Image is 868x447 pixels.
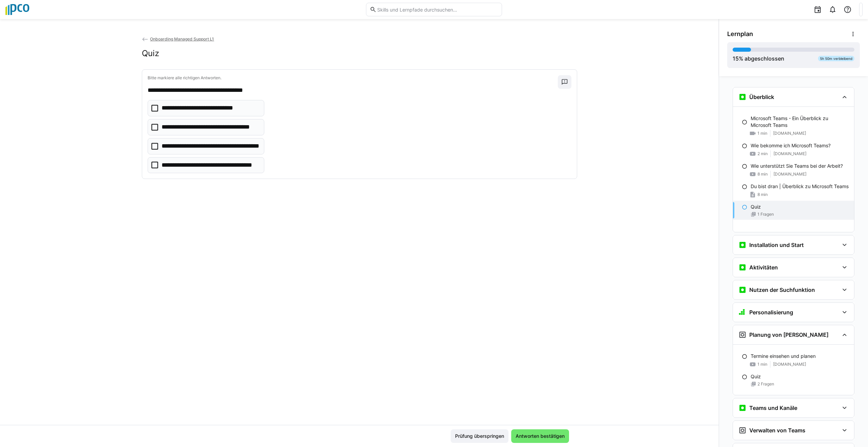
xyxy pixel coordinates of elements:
span: 15 [733,55,739,62]
span: 8 min [757,171,768,177]
span: [DOMAIN_NAME] [773,171,806,177]
p: Bitte markiere alle richtigen Antworten. [148,75,558,81]
span: 2 min [757,151,768,156]
span: Prüfung überspringen [454,433,505,440]
span: Antworten bestätigen [515,433,566,440]
span: 1 Fragen [757,212,774,217]
input: Skills und Lernpfade durchsuchen… [377,6,498,13]
h3: Verwalten von Teams [749,427,805,434]
span: [DOMAIN_NAME] [773,131,806,136]
h2: Quiz [142,48,159,59]
p: Wie bekomme ich Microsoft Teams? [751,142,831,149]
p: Wie unterstützt Sie Teams bei der Arbeit? [751,163,843,169]
h3: Aktivitäten [749,264,778,271]
div: % abgeschlossen [733,54,784,63]
span: 2 Fragen [757,381,774,387]
p: Du bist dran | Überblick zu Microsoft Teams [751,183,849,190]
a: Onboarding Managed Support L1 [142,36,214,42]
p: Microsoft Teams - Ein Überblick zu Microsoft Teams [751,115,849,129]
span: 1 min [757,362,767,367]
span: Lernplan [727,30,753,38]
h3: Planung von [PERSON_NAME] [749,331,829,338]
h3: Überblick [749,94,774,100]
span: 8 min [757,192,768,197]
span: [DOMAIN_NAME] [773,151,806,156]
h3: Installation und Start [749,242,804,248]
span: Onboarding Managed Support L1 [150,36,214,42]
button: Prüfung überspringen [451,429,508,443]
p: Termine einsehen und planen [751,353,816,360]
h3: Personalisierung [749,309,793,316]
div: 5h 50m verbleibend [818,56,854,61]
p: Quiz [751,373,761,380]
p: Quiz [751,203,761,210]
h3: Teams und Kanäle [749,404,797,411]
span: 1 min [757,131,767,136]
button: Antworten bestätigen [511,429,569,443]
h3: Nutzen der Suchfunktion [749,286,815,293]
span: [DOMAIN_NAME] [773,362,806,367]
